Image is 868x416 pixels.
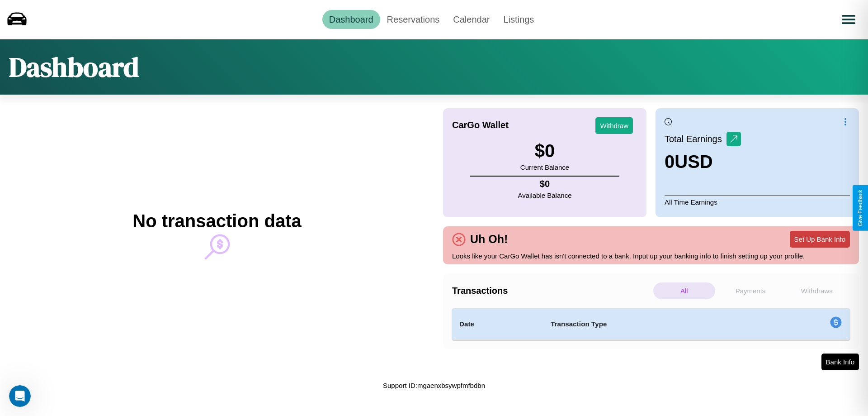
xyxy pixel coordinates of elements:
[452,120,509,130] h4: CarGo Wallet
[452,308,850,340] table: simple table
[836,7,861,32] button: Open menu
[9,385,31,407] iframe: Intercom live chat
[446,10,496,29] a: Calendar
[857,190,863,226] div: Give Feedback
[790,231,850,248] button: Set Up Bank Info
[380,10,447,29] a: Reservations
[665,196,850,208] p: All Time Earnings
[518,179,572,189] h4: $ 0
[466,233,512,246] h4: Uh Oh!
[786,282,848,299] p: Withdraws
[551,319,756,330] h4: Transaction Type
[518,189,572,201] p: Available Balance
[459,319,536,330] h4: Date
[452,286,651,296] h4: Transactions
[520,141,569,161] h3: $ 0
[9,48,139,86] h1: Dashboard
[665,131,726,147] p: Total Earnings
[665,152,741,172] h3: 0 USD
[520,161,569,173] p: Current Balance
[653,282,715,299] p: All
[322,10,380,29] a: Dashboard
[496,10,541,29] a: Listings
[452,250,850,262] p: Looks like your CarGo Wallet has isn't connected to a bank. Input up your banking info to finish ...
[821,354,859,370] button: Bank Info
[595,117,633,134] button: Withdraw
[383,379,485,392] p: Support ID: mgaenxbsywpfmfbdbn
[720,282,782,299] p: Payments
[132,211,301,231] h2: No transaction data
